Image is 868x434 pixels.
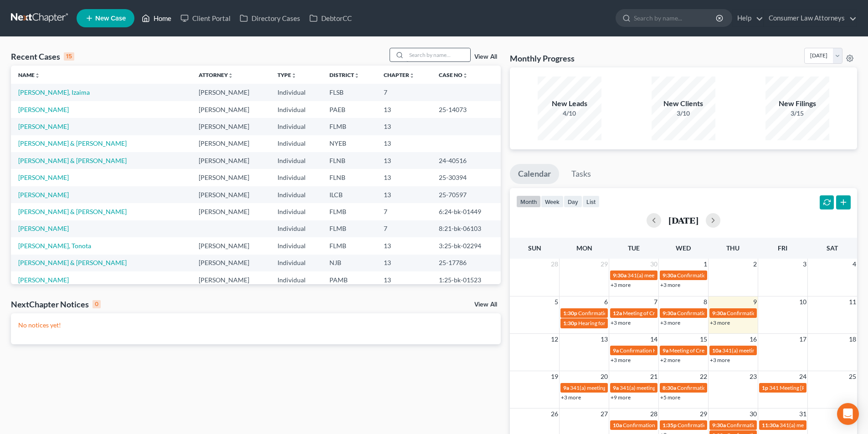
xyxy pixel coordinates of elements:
td: [PERSON_NAME] [191,169,270,186]
span: 10 [798,296,807,307]
a: Case Nounfold_more [439,71,468,78]
a: [PERSON_NAME] & [PERSON_NAME] [18,208,127,215]
td: 25-14073 [431,101,501,118]
td: Individual [270,135,322,152]
a: [PERSON_NAME], Izaima [18,88,90,96]
button: day [564,195,582,208]
span: Meeting of Creditors for [PERSON_NAME] [623,310,724,317]
span: Fri [778,244,787,252]
span: Sat [827,244,838,252]
span: 9:30a [663,272,676,279]
a: +3 more [710,319,730,326]
span: 8 [703,296,708,307]
td: Individual [270,255,322,271]
span: 9:30a [712,422,726,429]
span: 30 [749,408,758,419]
span: 23 [749,371,758,382]
span: 341(a) meeting for [PERSON_NAME] [722,347,810,354]
span: 26 [550,408,559,419]
span: 1 [703,259,708,270]
td: PAEB [322,101,376,118]
td: Individual [270,237,322,254]
span: 9 [752,296,758,307]
i: unfold_more [409,73,415,78]
div: 15 [64,52,74,61]
a: +5 more [660,394,680,401]
a: Attorneyunfold_more [199,71,233,78]
span: 28 [649,408,658,419]
span: 4 [852,259,857,270]
td: Individual [270,101,322,118]
td: 3:25-bk-02294 [431,237,501,254]
a: View All [474,301,497,308]
span: Confirmation Hearing for [PERSON_NAME] [620,347,724,354]
span: 1:30p [563,310,577,317]
td: 25-17786 [431,255,501,271]
td: [PERSON_NAME] [191,186,270,203]
span: 16 [749,334,758,345]
span: 19 [550,371,559,382]
a: Client Portal [176,10,235,26]
span: 341(a) meeting for [PERSON_NAME] [570,384,658,391]
div: New Clients [652,98,715,109]
td: 24-40516 [431,152,501,169]
td: 13 [376,152,431,169]
span: 10a [613,422,622,429]
span: Wed [676,244,691,252]
td: Individual [270,271,322,288]
td: [PERSON_NAME] [191,237,270,254]
button: week [541,195,564,208]
td: 13 [376,118,431,135]
span: 1:30p [563,320,577,327]
a: Districtunfold_more [329,71,360,78]
td: 7 [376,84,431,101]
a: Home [137,10,176,26]
td: [PERSON_NAME] [191,152,270,169]
div: 3/10 [652,109,715,118]
td: Individual [270,152,322,169]
span: Confirmation hearing for [PERSON_NAME] [727,310,830,317]
a: +3 more [611,281,631,288]
span: 15 [699,334,708,345]
td: [PERSON_NAME] [191,135,270,152]
span: 30 [649,259,658,270]
td: 25-70597 [431,186,501,203]
td: Individual [270,186,322,203]
span: 9:30a [613,272,627,279]
span: 13 [600,334,609,345]
a: Directory Cases [235,10,305,26]
td: [PERSON_NAME] [191,271,270,288]
a: Calendar [510,164,559,184]
td: FLNB [322,152,376,169]
td: [PERSON_NAME] [191,203,270,220]
h2: [DATE] [668,215,699,225]
span: 11 [848,296,857,307]
div: Recent Cases [11,51,74,62]
input: Search by name... [406,48,470,61]
td: 13 [376,169,431,186]
span: 1p [762,384,768,391]
span: 8:30a [663,384,676,391]
span: Confirmation hearing for [PERSON_NAME] [677,272,781,279]
td: 13 [376,135,431,152]
span: 9:30a [712,310,726,317]
span: Confirmation hearing for [PERSON_NAME] [727,422,830,429]
span: Sun [528,244,541,252]
input: Search by name... [634,10,717,26]
span: 11:30a [762,422,779,429]
a: DebtorCC [305,10,356,26]
a: Nameunfold_more [18,71,40,78]
span: Confirmation Hearing for [PERSON_NAME] [678,422,782,429]
a: Typeunfold_more [277,71,297,78]
span: 25 [848,371,857,382]
td: FLMB [322,118,376,135]
a: +3 more [710,357,730,363]
span: 10a [712,347,721,354]
td: 13 [376,186,431,203]
span: 29 [600,259,609,270]
a: [PERSON_NAME] [18,191,69,199]
span: 29 [699,408,708,419]
h3: Monthly Progress [510,53,575,64]
span: Meeting of Creditors for [PERSON_NAME] [669,347,770,354]
a: +9 more [611,394,631,401]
